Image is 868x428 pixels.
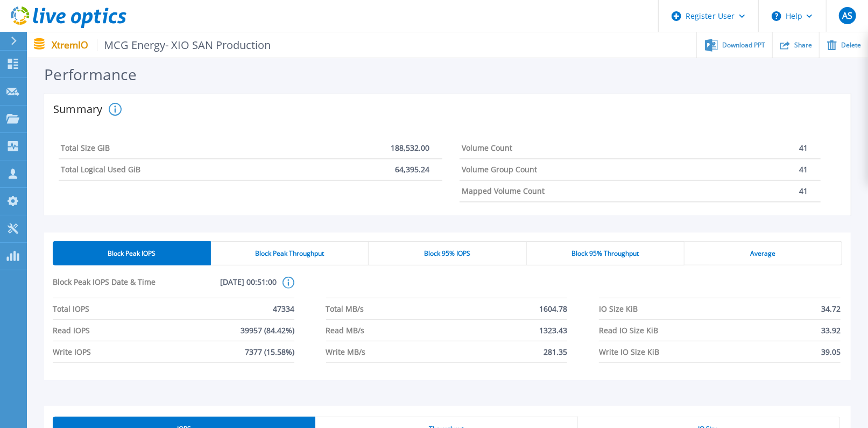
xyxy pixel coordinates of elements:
[108,249,156,258] span: Block Peak IOPS
[750,249,775,258] span: Average
[539,298,567,319] span: 1604.78
[821,341,841,362] span: 39.05
[241,320,294,341] span: 39957 (84.42%)
[599,298,638,319] span: IO Size KiB
[326,298,364,319] span: Total MB/s
[245,341,294,362] span: 7377 (15.58%)
[391,144,429,152] p: 188,532.00
[53,277,165,298] span: Block Peak IOPS Date & Time
[53,320,90,341] span: Read IOPS
[544,341,567,362] span: 281.35
[255,249,324,258] span: Block Peak Throughput
[273,298,294,319] span: 47334
[462,165,537,174] h4: Volume Group Count
[61,165,140,174] h4: Total Logical Used GiB
[842,11,852,20] span: AS
[462,144,512,152] h4: Volume Count
[44,66,851,94] div: Performance
[53,104,104,115] h2: Summary
[539,320,567,341] span: 1323.43
[53,298,89,319] span: Total IOPS
[97,39,271,51] span: MCG Energy- XIO SAN Production
[61,144,110,152] h4: Total Size GiB
[395,165,429,174] p: 64,395.24
[424,249,470,258] span: Block 95% IOPS
[326,320,365,341] span: Read MB/s
[53,341,91,362] span: Write IOPS
[326,341,366,362] span: Write MB/s
[571,249,639,258] span: Block 95% Throughput
[799,187,808,195] p: 41
[722,42,765,48] span: Download PPT
[794,42,812,48] span: Share
[841,42,861,48] span: Delete
[821,298,841,319] span: 34.72
[799,144,808,152] p: 41
[599,320,658,341] span: Read IO Size KiB
[165,277,277,298] span: [DATE] 00:51:00
[52,39,271,51] p: XtremIO
[599,341,659,362] span: Write IO Size KiB
[462,187,545,195] h4: Mapped Volume Count
[821,320,841,341] span: 33.92
[799,165,808,174] p: 41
